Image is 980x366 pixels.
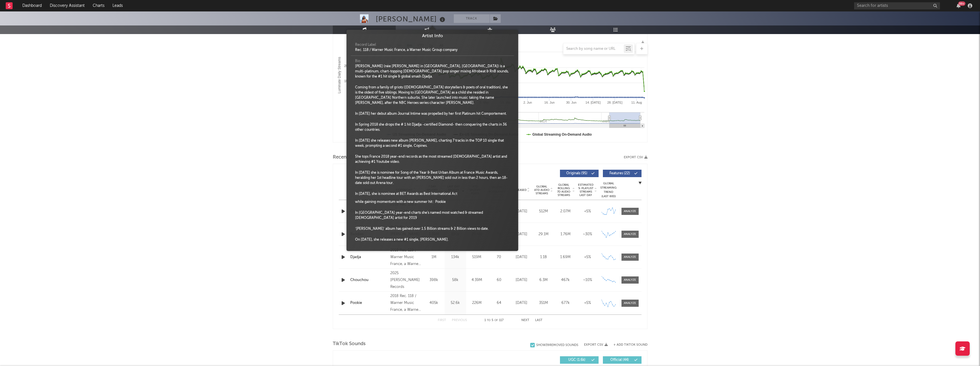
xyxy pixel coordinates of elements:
[468,300,486,306] div: 226M
[624,156,648,159] button: Export CSV
[536,343,578,347] div: Show 39 Removed Sounds
[454,14,490,23] button: Track
[355,191,457,197] div: In [DATE], she is nominee at BET Awards as Best International Act
[351,33,514,39] div: Artist Info
[333,28,647,142] svg: Luminate Daily Consumption
[560,170,599,177] button: Originals(95)
[489,300,509,306] div: 64
[578,232,597,237] div: ~ 30 %
[355,237,449,242] div: On [DATE], she releases a new #1 single, [PERSON_NAME].
[337,57,341,93] text: Luminate Daily Streams
[355,154,510,165] div: She tops France 2018 year-end records as the most streamed [DEMOGRAPHIC_DATA] artist and achievin...
[487,319,490,322] span: to
[578,254,597,260] div: <5%
[603,170,642,177] button: Features(22)
[556,183,572,197] span: Global Rolling 7D Audio Streams
[603,356,642,364] button: Official(44)
[333,154,379,161] span: Recent DSP Releases
[355,111,507,116] div: In [DATE] her debut album Journal Intime was propelled by her first Platinum hit Comportement.
[468,277,486,283] div: 4.39M
[556,277,575,283] div: 467k
[523,101,532,104] text: 2. Jun
[564,172,590,175] span: Originals ( 95 )
[534,185,550,195] span: Global ATD Audio Streams
[425,254,443,260] div: 1M
[513,188,526,192] span: Released
[355,226,489,232] div: ‘[PERSON_NAME]’ album has gained over 1.5 Billion streams & 2 Billion views to date.
[578,209,597,214] div: <5%
[532,132,592,136] text: Global Streaming On-Demand Audio
[425,300,443,306] div: 405k
[390,293,421,313] div: 2018 Rec. 118 / Warner Music France, a Warner Music Group Company
[512,209,531,214] div: [DATE]
[566,101,576,104] text: 30. Jun
[452,319,467,322] button: Previous
[489,277,509,283] div: 60
[333,341,366,347] span: TikTok Sounds
[556,300,575,306] div: 677k
[556,209,575,214] div: 2.07M
[607,358,633,362] span: Official ( 44 )
[355,48,458,53] div: Rec. 118 / Warner Music France, a Warner Music Group company
[355,64,510,79] div: [PERSON_NAME] (née [PERSON_NAME] in [GEOGRAPHIC_DATA], [GEOGRAPHIC_DATA]) is a multi-platinum, ch...
[355,199,446,205] div: while gaining momentum with a new summer hit : Pookie
[534,232,553,237] div: 29.1M
[957,3,961,8] button: 99+
[608,343,648,347] button: + Add TikTok Sound
[446,277,465,283] div: 58k
[468,254,486,260] div: 519M
[478,317,510,324] div: 1 5 117
[544,101,555,104] text: 16. Jun
[355,85,510,106] div: Coming from a family of griots ([DEMOGRAPHIC_DATA] storytellers & poets of oral tradition), she i...
[556,232,575,237] div: 1.76M
[534,300,553,306] div: 351M
[578,277,597,283] div: ~ 10 %
[355,210,510,221] div: In [GEOGRAPHIC_DATA] year-end charts she's named most watched & streamed [DEMOGRAPHIC_DATA] artis...
[613,343,648,347] button: + Add TikTok Sound
[446,254,465,260] div: 134k
[564,358,590,362] span: UGC ( 1.6k )
[560,356,599,364] button: UGC(1.6k)
[350,300,388,306] a: Pookie
[631,101,642,104] text: 11. Aug
[534,254,553,260] div: 1.1B
[534,277,553,283] div: 6.3M
[390,270,421,290] div: 2025 [PERSON_NAME] Records
[355,138,510,149] div: In [DATE] she releases new album [PERSON_NAME], charting 7 tracks in the TOP 10 single that week,...
[958,1,965,6] div: 99 +
[350,254,388,260] a: Djadja
[585,101,601,104] text: 14. [DATE]
[578,300,597,306] div: <5%
[355,42,376,48] span: Record Label
[534,209,553,214] div: 512M
[494,319,498,322] span: of
[607,172,633,175] span: Features ( 22 )
[350,277,388,283] a: Chouchou
[512,232,531,237] div: [DATE]
[512,277,531,283] div: [DATE]
[344,64,348,68] text: 2M
[512,300,531,306] div: [DATE]
[355,59,360,64] span: Bio
[535,319,543,322] button: Last
[355,122,510,132] div: In Spring 2018 she drops the # 1 hit Djadja -certified Diamond- then conquering the charts in 36 ...
[355,170,510,186] div: In [DATE] she is nominee for Song of the Year & Best Urban Album at France Music Awards, heraldin...
[489,254,509,260] div: 70
[556,254,575,260] div: 1.69M
[390,247,421,268] div: 2018 Rec. 118 / Warner Music France, a Warner Music Group Company
[376,14,447,24] div: [PERSON_NAME]
[446,300,465,306] div: 52.6k
[438,319,446,322] button: First
[854,2,940,9] input: Search for artists
[521,319,529,322] button: Next
[425,277,443,283] div: 398k
[584,343,608,347] button: Export CSV
[607,101,622,104] text: 28. [DATE]
[600,181,617,199] div: Global Streaming Trend (Last 60D)
[344,79,348,83] text: 1M
[563,47,624,51] input: Search by song name or URL
[578,183,594,197] span: Estimated % Playlist Streams Last Day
